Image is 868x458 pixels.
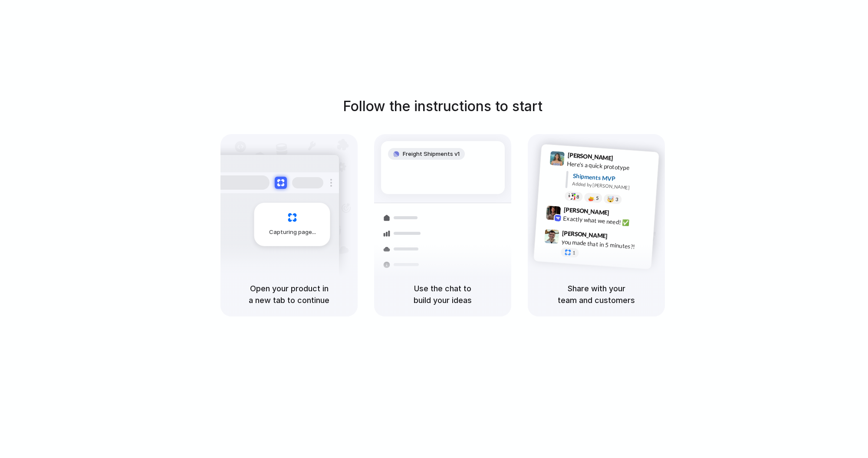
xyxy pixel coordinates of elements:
[567,150,613,163] span: [PERSON_NAME]
[538,283,654,306] h5: Share with your team and customers
[563,204,609,217] span: [PERSON_NAME]
[561,237,648,252] div: you made that in 5 minutes?!
[607,196,615,202] div: 🤯
[385,283,501,306] h5: Use the chat to build your ideas
[562,228,608,241] span: [PERSON_NAME]
[269,228,317,237] span: Capturing page
[616,154,634,165] span: 9:41 AM
[567,159,654,174] div: Here's a quick prototype
[576,194,579,199] span: 8
[612,209,630,219] span: 9:42 AM
[563,214,650,228] div: Exactly what we need! ✅
[403,150,460,158] span: Freight Shipments v1
[572,171,653,185] div: Shipments MVP
[615,197,618,202] span: 3
[231,283,347,306] h5: Open your product in a new tab to continue
[572,180,652,193] div: Added by [PERSON_NAME]
[572,250,575,255] span: 1
[596,195,599,200] span: 5
[343,96,542,117] h1: Follow the instructions to start
[610,232,628,243] span: 9:47 AM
